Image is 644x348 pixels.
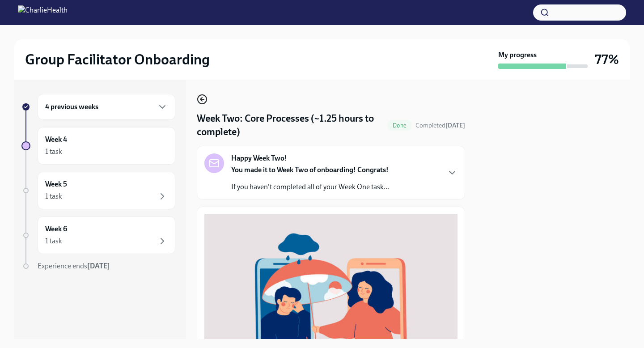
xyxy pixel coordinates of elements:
[45,147,62,157] div: 1 task
[595,51,619,68] h3: 77%
[21,127,175,165] a: Week 41 task
[231,182,389,192] p: If you haven't completed all of your Week One task...
[231,166,389,174] strong: You made it to Week Two of onboarding! Congrats!
[45,236,62,246] div: 1 task
[38,262,110,270] span: Experience ends
[87,262,110,270] strong: [DATE]
[415,122,465,129] span: Completed
[25,51,210,68] h2: Group Facilitator Onboarding
[45,179,67,189] h6: Week 5
[387,122,412,129] span: Done
[415,121,465,130] span: September 30th, 2025 14:50
[231,153,287,163] strong: Happy Week Two!
[18,5,68,20] img: CharlieHealth
[445,122,465,129] strong: [DATE]
[498,50,537,60] strong: My progress
[21,172,175,209] a: Week 51 task
[45,224,67,234] h6: Week 6
[45,135,67,144] h6: Week 4
[45,191,62,201] div: 1 task
[21,216,175,254] a: Week 61 task
[197,112,384,139] h4: Week Two: Core Processes (~1.25 hours to complete)
[45,102,98,112] h6: 4 previous weeks
[38,94,175,120] div: 4 previous weeks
